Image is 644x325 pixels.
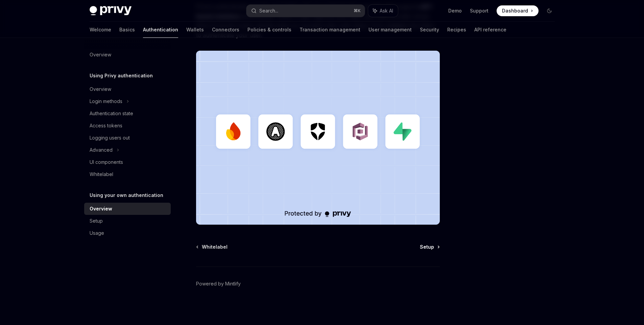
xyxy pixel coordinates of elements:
a: API reference [474,22,506,38]
div: Overview [90,205,112,213]
a: Basics [119,22,135,38]
span: Dashboard [502,7,528,14]
span: ⌘ K [354,8,361,14]
a: Authentication [143,22,178,38]
a: Authentication state [84,107,171,120]
a: Access tokens [84,120,171,132]
a: Welcome [90,22,111,38]
div: Advanced [90,146,113,154]
div: Setup [90,217,103,225]
a: Support [470,7,488,14]
a: Overview [84,49,171,61]
a: Usage [84,227,171,239]
h5: Using Privy authentication [90,72,153,80]
div: Usage [90,229,104,237]
a: Transaction management [300,22,360,38]
button: Ask AI [368,5,398,17]
a: Policies & controls [247,22,291,38]
a: UI components [84,156,171,168]
img: JWT-based auth splash [196,51,440,225]
a: Overview [84,203,171,215]
a: Security [420,22,439,38]
a: Connectors [212,22,239,38]
h5: Using your own authentication [90,191,163,199]
button: Search...⌘K [246,5,365,17]
div: Whitelabel [90,170,113,178]
a: Dashboard [497,5,539,16]
span: Ask AI [380,7,393,14]
div: Overview [90,51,111,59]
div: Search... [259,7,278,15]
span: Setup [420,244,434,250]
a: Recipes [447,22,466,38]
a: Overview [84,83,171,95]
a: Wallets [186,22,204,38]
a: Powered by Mintlify [196,280,241,287]
div: Logging users out [90,134,130,142]
a: Whitelabel [84,168,171,180]
div: Overview [90,85,111,93]
a: Whitelabel [197,244,228,250]
a: Setup [84,215,171,227]
a: Setup [420,244,439,250]
a: User management [368,22,412,38]
div: Login methods [90,97,122,105]
a: Logging users out [84,132,171,144]
div: Access tokens [90,122,122,130]
span: Whitelabel [202,244,228,250]
img: dark logo [90,6,132,16]
button: Toggle dark mode [544,5,555,16]
a: Demo [448,7,462,14]
div: Authentication state [90,109,133,118]
div: UI components [90,158,123,166]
